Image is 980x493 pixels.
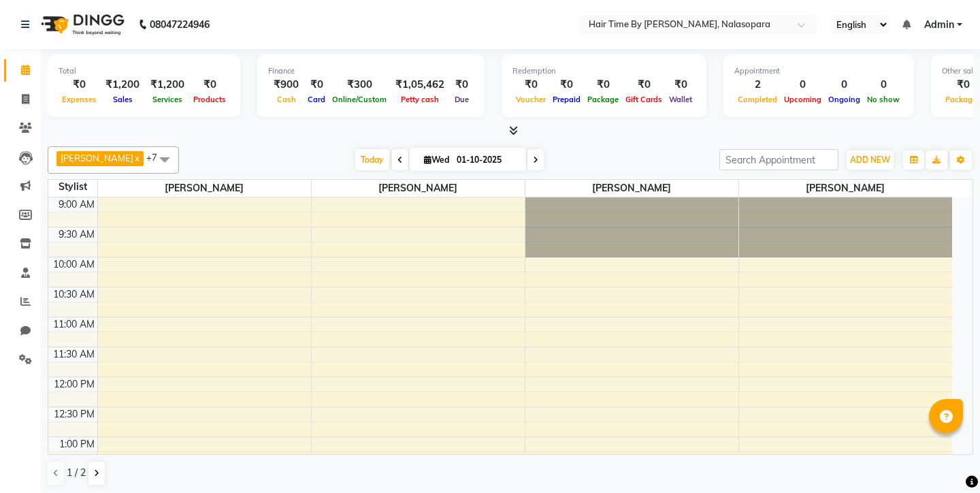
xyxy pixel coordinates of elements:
[512,77,549,93] div: ₹0
[739,180,953,197] span: [PERSON_NAME]
[549,95,584,104] span: Prepaid
[734,65,903,77] div: Appointment
[622,77,666,93] div: ₹0
[149,95,186,104] span: Services
[825,77,864,93] div: 0
[864,95,903,104] span: No show
[304,77,329,93] div: ₹0
[719,149,838,170] input: Search Appointment
[453,150,521,170] input: 2025-10-01
[59,77,100,93] div: ₹0
[48,180,97,194] div: Stylist
[50,317,97,332] div: 11:00 AM
[329,95,390,104] span: Online/Custom
[50,287,97,302] div: 10:30 AM
[56,437,97,451] div: 1:00 PM
[145,77,190,93] div: ₹1,200
[56,227,97,242] div: 9:30 AM
[451,95,472,104] span: Due
[150,5,210,44] b: 08047224946
[734,95,781,104] span: Completed
[190,77,229,93] div: ₹0
[825,95,864,104] span: Ongoing
[924,18,954,32] span: Admin
[274,95,299,104] span: Cash
[35,5,128,44] img: logo
[61,153,133,163] span: [PERSON_NAME]
[268,65,474,77] div: Finance
[59,95,100,104] span: Expenses
[850,155,890,165] span: ADD NEW
[50,257,97,272] div: 10:00 AM
[329,77,390,93] div: ₹300
[512,65,696,77] div: Redemption
[549,77,584,93] div: ₹0
[847,150,894,170] button: ADD NEW
[190,95,229,104] span: Products
[59,65,229,77] div: Total
[312,180,525,197] span: [PERSON_NAME]
[100,77,145,93] div: ₹1,200
[355,149,389,170] span: Today
[584,95,622,104] span: Package
[50,347,97,362] div: 11:30 AM
[584,77,622,93] div: ₹0
[133,153,140,163] a: x
[421,155,453,165] span: Wed
[51,377,97,392] div: 12:00 PM
[397,95,442,104] span: Petty cash
[51,407,97,422] div: 12:30 PM
[146,152,167,163] span: +7
[67,466,86,480] span: 1 / 2
[450,77,474,93] div: ₹0
[390,77,450,93] div: ₹1,05,462
[622,95,666,104] span: Gift Cards
[666,95,696,104] span: Wallet
[268,77,304,93] div: ₹900
[98,180,311,197] span: [PERSON_NAME]
[781,95,825,104] span: Upcoming
[666,77,696,93] div: ₹0
[734,77,781,93] div: 2
[304,95,329,104] span: Card
[525,180,738,197] span: [PERSON_NAME]
[923,439,966,479] iframe: chat widget
[864,77,903,93] div: 0
[110,95,136,104] span: Sales
[512,95,549,104] span: Voucher
[781,77,825,93] div: 0
[56,197,97,212] div: 9:00 AM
